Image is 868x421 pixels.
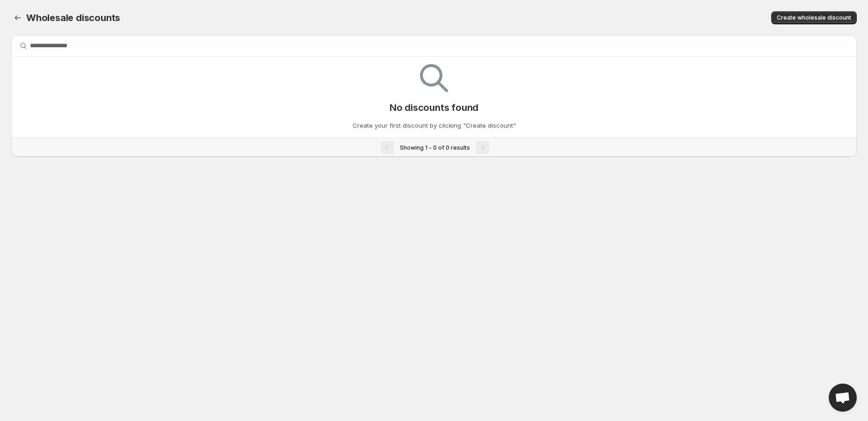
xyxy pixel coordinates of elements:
button: Create wholesale discount [771,11,857,24]
p: Create your first discount by clicking "Create discount" [353,121,516,130]
p: No discounts found [390,102,478,113]
img: Empty search results [420,64,448,92]
nav: Pagination [11,138,857,157]
span: Create wholesale discount [777,14,851,22]
button: Back to dashboard [11,11,24,24]
div: Open chat [829,384,857,412]
span: Wholesale discounts [26,12,120,23]
span: Showing 1 - 0 of 0 results [400,144,470,151]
